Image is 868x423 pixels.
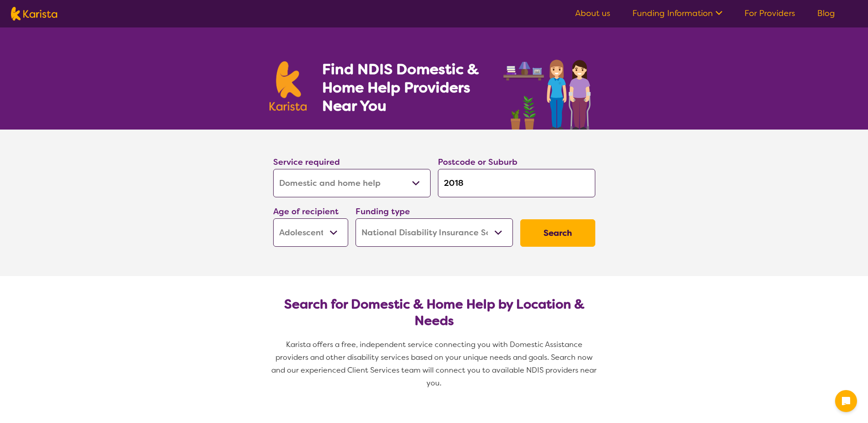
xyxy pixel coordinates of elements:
[438,157,518,168] label: Postcode or Suburb
[322,60,491,115] h1: Find NDIS Domestic & Home Help Providers Near You
[356,206,410,217] label: Funding type
[273,206,339,217] label: Age of recipient
[632,8,722,19] a: Funding Information
[575,8,610,19] a: About us
[280,296,588,329] h2: Search for Domestic & Home Help by Location & Needs
[817,8,835,19] a: Blog
[270,61,307,111] img: Karista logo
[520,219,595,247] button: Search
[501,49,598,130] img: domestic-help
[273,157,340,168] label: Service required
[744,8,795,19] a: For Providers
[271,340,598,388] span: Karista offers a free, independent service connecting you with Domestic Assistance providers and ...
[11,7,57,21] img: Karista logo
[438,169,595,197] input: Type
